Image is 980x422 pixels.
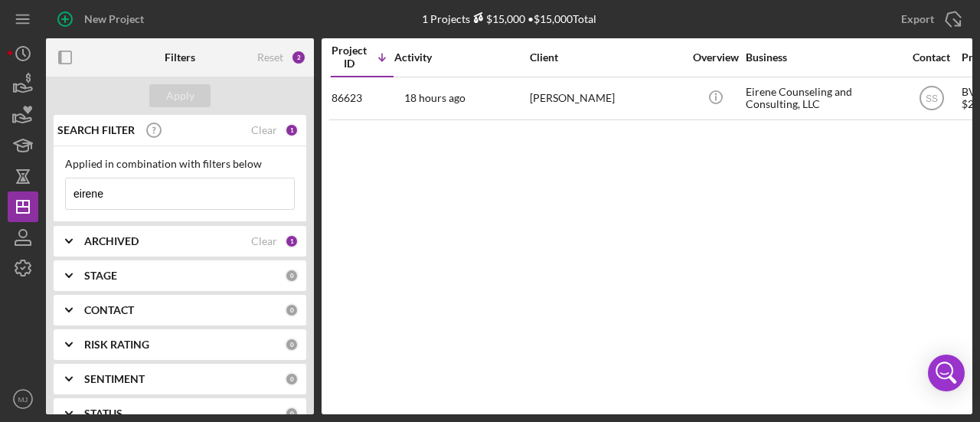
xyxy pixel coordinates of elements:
text: MJ [18,395,28,404]
div: 2 [291,50,306,65]
div: 86623 [332,78,393,119]
div: Reset [257,51,283,64]
div: Contact [903,51,960,64]
div: New Project [84,4,144,34]
div: 0 [285,372,299,386]
div: 0 [285,407,299,420]
div: Export [901,4,934,34]
b: STATUS [84,407,122,420]
b: CONTACT [84,304,134,316]
div: Business [746,51,899,64]
div: 0 [285,269,299,283]
div: Client [530,51,683,64]
text: SS [925,93,937,104]
div: $15,000 [470,12,525,25]
div: [PERSON_NAME] [530,78,683,119]
div: 1 [285,234,299,248]
div: Clear [251,235,277,247]
div: Applied in combination with filters below [65,158,295,170]
div: Eirene Counseling and Consulting, LLC [746,78,899,119]
div: 0 [285,338,299,352]
div: Open Intercom Messenger [928,355,965,391]
div: Overview [687,51,744,64]
button: New Project [46,4,159,34]
b: SENTIMENT [84,373,145,385]
button: Apply [149,84,211,107]
b: SEARCH FILTER [57,124,135,136]
div: Apply [166,84,194,107]
time: 2025-10-07 21:01 [404,92,465,104]
b: STAGE [84,270,117,282]
div: Clear [251,124,277,136]
button: MJ [8,384,38,414]
div: 1 [285,123,299,137]
div: 0 [285,303,299,317]
b: ARCHIVED [84,235,139,247]
div: Activity [394,51,528,64]
div: Project ID [332,44,367,69]
button: Export [886,4,972,34]
b: Filters [165,51,195,64]
b: RISK RATING [84,339,149,351]
div: 1 Projects • $15,000 Total [422,12,596,25]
